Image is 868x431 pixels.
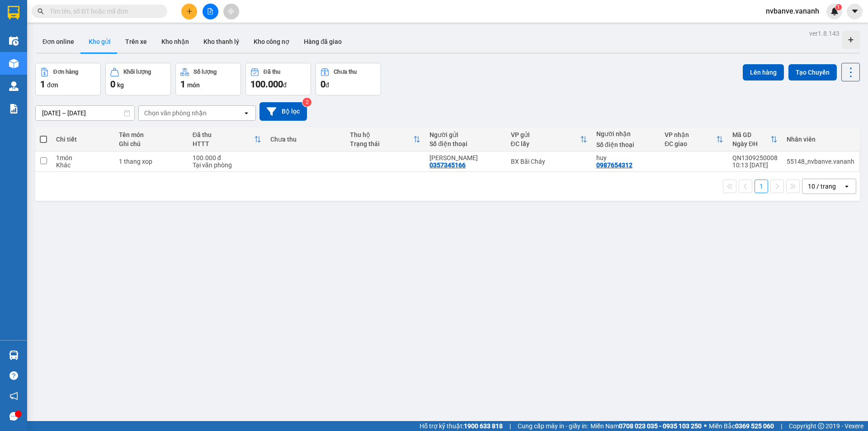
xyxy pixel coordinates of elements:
span: Cung cấp máy in - giấy in: [518,421,588,431]
div: 0357345166 [429,161,466,169]
button: file-add [203,4,218,19]
div: Chưa thu [270,136,341,143]
sup: 2 [302,98,311,107]
div: Nhân viên [787,136,854,143]
span: nvbanve.vananh [759,5,826,17]
div: Số lượng [193,69,217,75]
button: Kho công nợ [246,31,297,52]
input: Select a date range. [36,106,134,120]
span: plus [186,8,193,14]
th: Toggle SortBy [506,128,592,152]
svg: open [843,183,850,190]
div: 10:13 [DATE] [732,161,778,169]
div: ĐC giao [665,140,716,147]
span: 1 [180,79,185,90]
th: Toggle SortBy [660,128,728,152]
div: minh thuy [429,154,501,161]
th: Toggle SortBy [188,128,266,152]
button: Số lượng1món [175,63,241,95]
div: 10 / trang [808,182,836,191]
span: 1 [40,79,45,90]
img: solution-icon [9,104,19,114]
div: 0987654312 [596,161,632,169]
span: search [38,8,44,14]
span: | [509,421,511,431]
button: plus [181,4,197,19]
span: Miền Nam [590,421,702,431]
div: Ngày ĐH [732,140,770,147]
div: 1 thang xop [119,158,184,165]
strong: 1900 633 818 [464,422,503,430]
div: Thu hộ [350,131,413,138]
button: Đơn online [35,31,81,52]
button: Đơn hàng1đơn [35,63,101,95]
span: | [781,421,782,431]
span: Miền Bắc [709,421,774,431]
div: Chi tiết [56,136,109,143]
div: Tên món [119,131,184,138]
div: QN1309250008 [732,154,778,161]
img: warehouse-icon [9,59,19,68]
div: 100.000 đ [193,154,261,161]
button: Đã thu100.000đ [245,63,311,95]
svg: open [243,109,250,117]
span: caret-down [851,7,859,15]
span: đ [283,81,287,89]
span: kg [117,81,124,89]
button: Tạo Chuyến [788,64,837,81]
img: warehouse-icon [9,81,19,91]
div: Tại văn phòng [193,161,261,169]
div: Chọn văn phòng nhận [144,109,207,118]
sup: 1 [835,4,842,10]
div: Tạo kho hàng mới [842,31,860,49]
button: Lên hàng [743,64,784,81]
button: 1 [755,180,768,193]
div: Mã GD [732,131,770,138]
button: Kho thanh lý [196,31,246,52]
div: HTTT [193,140,254,147]
img: logo-vxr [8,6,19,19]
div: Đã thu [193,131,254,138]
span: 0 [110,79,115,90]
span: copyright [818,423,824,429]
div: Trạng thái [350,140,413,147]
button: aim [223,4,239,19]
div: huy [596,154,656,161]
span: món [187,81,200,89]
th: Toggle SortBy [345,128,425,152]
span: notification [9,392,18,400]
th: Toggle SortBy [728,128,782,152]
button: Trên xe [118,31,154,52]
div: Chưa thu [334,69,357,75]
button: Khối lượng0kg [105,63,171,95]
button: Kho gửi [81,31,118,52]
button: Hàng đã giao [297,31,349,52]
span: đ [325,81,329,89]
input: Tìm tên, số ĐT hoặc mã đơn [50,6,156,16]
div: Đơn hàng [53,69,78,75]
span: 0 [321,79,325,90]
span: Hỗ trợ kỹ thuật: [420,421,503,431]
img: icon-new-feature [830,7,839,15]
span: ⚪️ [704,424,707,428]
span: message [9,412,18,421]
div: 55148_nvbanve.vananh [787,158,854,165]
div: VP gửi [511,131,580,138]
span: đơn [47,81,58,89]
div: Số điện thoại [429,140,501,147]
div: Đã thu [264,69,280,75]
strong: 0708 023 035 - 0935 103 250 [619,422,702,430]
span: 100.000 [250,79,283,90]
span: question-circle [9,371,18,380]
div: ver 1.8.143 [809,28,840,38]
div: Khối lượng [123,69,151,75]
img: warehouse-icon [9,36,19,46]
span: aim [228,8,234,14]
div: Số điện thoại [596,141,656,148]
span: file-add [207,8,213,14]
div: VP nhận [665,131,716,138]
div: BX Bãi Cháy [511,158,587,165]
div: Ghi chú [119,140,184,147]
div: Người nhận [596,130,656,137]
img: warehouse-icon [9,350,19,360]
